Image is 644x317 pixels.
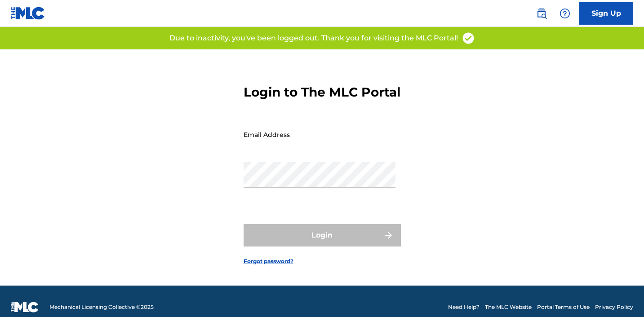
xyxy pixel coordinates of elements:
span: Mechanical Licensing Collective © 2025 [49,303,154,311]
img: logo [11,302,39,313]
a: Public Search [533,4,551,22]
img: search [536,8,547,19]
h3: Login to The MLC Portal [244,84,400,100]
img: help [560,8,570,19]
a: Portal Terms of Use [537,303,590,311]
a: Need Help? [448,303,480,311]
iframe: Chat Widget [599,274,644,317]
a: Forgot password? [244,257,293,265]
a: Sign Up [579,2,633,25]
img: access [462,31,475,45]
a: Privacy Policy [595,303,633,311]
img: MLC Logo [11,7,45,20]
a: The MLC Website [485,303,532,311]
p: Due to inactivity, you've been logged out. Thank you for visiting the MLC Portal! [169,33,458,44]
div: Help [556,4,574,22]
